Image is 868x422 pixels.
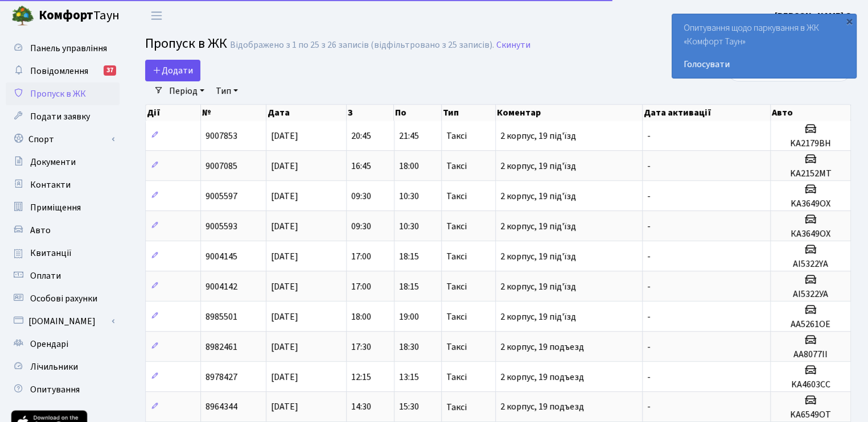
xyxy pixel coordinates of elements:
[775,289,846,300] h5: АІ5322УА
[104,65,116,76] div: 37
[205,280,237,293] span: 9004142
[205,250,237,263] span: 9004145
[647,401,651,413] span: -
[775,168,846,179] h5: KA2152MT
[6,173,120,196] a: Контакти
[351,250,371,263] span: 17:00
[399,160,419,172] span: 18:00
[500,250,576,263] span: 2 корпус, 19 під'їзд
[399,280,419,293] span: 18:15
[30,247,72,259] span: Квитанції
[394,105,442,121] th: По
[446,282,467,291] span: Таксі
[775,259,846,270] h5: AI5322YA
[351,220,371,233] span: 09:30
[500,280,576,293] span: 2 корпус, 19 під'їзд
[30,179,71,191] span: Контакти
[30,270,61,282] span: Оплати
[844,15,855,27] div: ×
[775,379,846,390] h5: KA4603CC
[153,64,193,77] span: Додати
[211,81,242,101] a: Тип
[446,312,467,321] span: Таксі
[643,105,771,121] th: Дата активації
[6,333,120,355] a: Орендарі
[30,361,78,373] span: Лічильники
[647,371,651,383] span: -
[271,401,298,413] span: [DATE]
[205,160,237,172] span: 9007085
[347,105,394,121] th: З
[399,190,419,202] span: 10:30
[30,383,80,396] span: Опитування
[6,264,120,287] a: Оплати
[271,341,298,353] span: [DATE]
[6,219,120,242] a: Авто
[500,311,576,323] span: 2 корпус, 19 під'їзд
[775,10,854,22] b: [PERSON_NAME] О.
[647,311,651,323] span: -
[775,229,846,239] h5: КА3649ОХ
[399,220,419,233] span: 10:30
[399,341,419,353] span: 18:30
[205,401,237,413] span: 8964344
[399,401,419,413] span: 15:30
[647,220,651,233] span: -
[145,60,200,81] a: Додати
[446,162,467,171] span: Таксі
[39,6,93,24] b: Комфорт
[6,37,120,60] a: Панель управління
[6,105,120,128] a: Подати заявку
[500,190,576,202] span: 2 корпус, 19 під'їзд
[351,341,371,353] span: 17:30
[30,65,88,77] span: Повідомлення
[271,371,298,383] span: [DATE]
[446,403,467,412] span: Таксі
[399,130,419,142] span: 21:45
[266,105,347,121] th: Дата
[6,60,120,82] a: Повідомлення37
[351,280,371,293] span: 17:00
[271,190,298,202] span: [DATE]
[271,250,298,263] span: [DATE]
[30,338,68,350] span: Орендарі
[6,378,120,401] a: Опитування
[496,105,643,121] th: Коментар
[500,220,576,233] span: 2 корпус, 19 під'їзд
[351,190,371,202] span: 09:30
[500,130,576,142] span: 2 корпус, 19 під'їзд
[442,105,496,121] th: Тип
[399,250,419,263] span: 18:15
[496,40,530,51] a: Скинути
[271,130,298,142] span: [DATE]
[647,341,651,353] span: -
[351,401,371,413] span: 14:30
[446,373,467,382] span: Таксі
[30,224,51,237] span: Авто
[351,311,371,323] span: 18:00
[775,198,846,209] h5: KA3649OX
[30,201,81,214] span: Приміщення
[446,342,467,351] span: Таксі
[205,311,237,323] span: 8985501
[205,220,237,233] span: 9005593
[205,371,237,383] span: 8978427
[775,9,854,23] a: [PERSON_NAME] О.
[775,138,846,149] h5: KA2179BH
[201,105,266,121] th: №
[146,105,201,121] th: Дії
[446,252,467,261] span: Таксі
[351,160,371,172] span: 16:45
[164,81,209,101] a: Період
[30,292,97,305] span: Особові рахунки
[6,355,120,378] a: Лічильники
[230,40,494,51] div: Відображено з 1 по 25 з 26 записів (відфільтровано з 25 записів).
[647,130,651,142] span: -
[39,6,120,26] span: Таун
[11,5,34,27] img: logo.png
[500,160,576,172] span: 2 корпус, 19 під'їзд
[771,105,851,121] th: Авто
[647,250,651,263] span: -
[30,156,76,168] span: Документи
[775,409,846,420] h5: KA6549OT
